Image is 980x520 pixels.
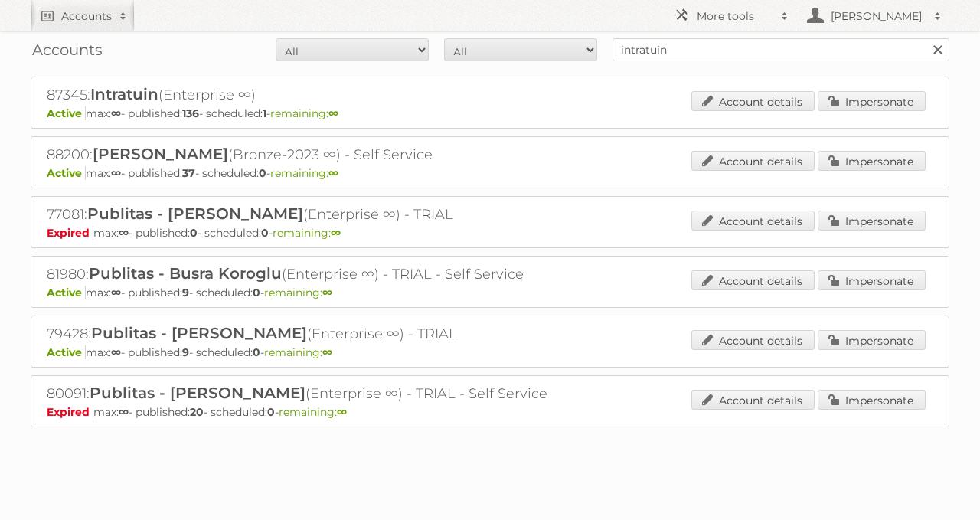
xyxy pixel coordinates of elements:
[328,166,338,180] strong: ∞
[691,270,815,290] a: Account details
[47,286,933,299] p: max: - published: - scheduled: -
[182,166,195,180] strong: 37
[47,106,86,120] span: Active
[47,166,933,180] p: max: - published: - scheduled: -
[263,106,266,120] strong: 1
[47,384,583,404] h2: 80091: (Enterprise ∞) - TRIAL - Self Service
[90,85,158,103] span: Intratuin
[47,226,93,240] span: Expired
[91,324,307,342] span: Publitas - [PERSON_NAME]
[47,345,933,359] p: max: - published: - scheduled: -
[93,145,228,163] span: [PERSON_NAME]
[270,106,338,120] span: remaining:
[47,405,933,419] p: max: - published: - scheduled: -
[47,345,86,359] span: Active
[47,226,933,240] p: max: - published: - scheduled: -
[328,106,338,120] strong: ∞
[119,226,129,240] strong: ∞
[47,85,583,105] h2: 87345: (Enterprise ∞)
[47,204,583,224] h2: 77081: (Enterprise ∞) - TRIAL
[190,405,204,419] strong: 20
[47,324,583,344] h2: 79428: (Enterprise ∞) - TRIAL
[322,345,332,359] strong: ∞
[89,264,282,283] span: Publitas - Busra Koroglu
[337,405,347,419] strong: ∞
[47,286,86,299] span: Active
[818,151,926,171] a: Impersonate
[87,204,303,223] span: Publitas - [PERSON_NAME]
[264,345,332,359] span: remaining:
[273,226,341,240] span: remaining:
[264,286,332,299] span: remaining:
[111,286,121,299] strong: ∞
[691,390,815,410] a: Account details
[270,166,338,180] span: remaining:
[691,151,815,171] a: Account details
[61,8,112,24] h2: Accounts
[331,226,341,240] strong: ∞
[111,166,121,180] strong: ∞
[259,166,266,180] strong: 0
[47,106,933,120] p: max: - published: - scheduled: -
[691,91,815,111] a: Account details
[47,145,583,165] h2: 88200: (Bronze-2023 ∞) - Self Service
[190,226,198,240] strong: 0
[322,286,332,299] strong: ∞
[182,106,199,120] strong: 136
[261,226,269,240] strong: 0
[47,264,583,284] h2: 81980: (Enterprise ∞) - TRIAL - Self Service
[253,345,260,359] strong: 0
[267,405,275,419] strong: 0
[818,390,926,410] a: Impersonate
[119,405,129,419] strong: ∞
[818,270,926,290] a: Impersonate
[47,405,93,419] span: Expired
[47,166,86,180] span: Active
[691,330,815,350] a: Account details
[827,8,926,24] h2: [PERSON_NAME]
[818,330,926,350] a: Impersonate
[111,345,121,359] strong: ∞
[697,8,773,24] h2: More tools
[818,211,926,231] a: Impersonate
[182,345,189,359] strong: 9
[182,286,189,299] strong: 9
[111,106,121,120] strong: ∞
[818,91,926,111] a: Impersonate
[691,211,815,231] a: Account details
[90,384,305,402] span: Publitas - [PERSON_NAME]
[279,405,347,419] span: remaining:
[253,286,260,299] strong: 0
